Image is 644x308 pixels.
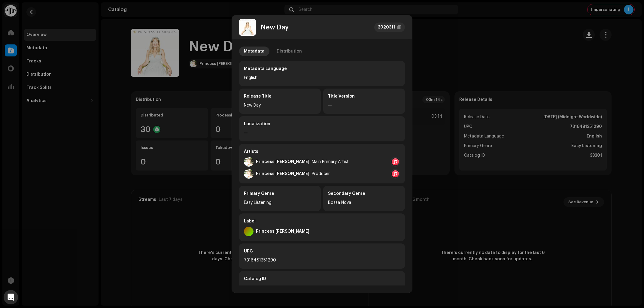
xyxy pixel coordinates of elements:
[312,159,349,164] div: Main Primary Artist
[244,129,400,137] div: —
[378,24,395,31] div: 3020311
[244,276,400,282] div: Catalog ID
[244,191,316,197] div: Primary Genre
[244,121,400,127] div: Localization
[328,102,400,109] div: —
[244,66,400,72] div: Metadata Language
[244,47,265,56] div: Metadata
[312,171,330,176] div: Producer
[244,157,254,167] img: 24e1912c-b517-4606-8fae-9be0076f6617
[328,199,400,206] div: Bossa Nova
[244,74,400,81] div: English
[4,290,18,304] div: Open Intercom Messenger
[239,19,256,36] img: e1659470-3def-4a1c-bfc4-ce2673ace143
[256,159,309,164] div: Princess [PERSON_NAME]
[244,199,316,206] div: Easy Listening
[256,171,309,176] div: Princess [PERSON_NAME]
[261,24,289,31] div: New Day
[244,218,400,224] div: Label
[244,169,254,179] img: 24e1912c-b517-4606-8fae-9be0076f6617
[328,191,400,197] div: Secondary Genre
[256,229,309,234] div: Princess [PERSON_NAME]
[328,93,400,99] div: Title Version
[244,284,400,291] div: 33301
[277,47,302,56] div: Distribution
[244,257,400,264] div: 7316481351290
[244,248,400,254] div: UPC
[244,102,316,109] div: New Day
[244,93,316,99] div: Release Title
[244,149,400,155] div: Artists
